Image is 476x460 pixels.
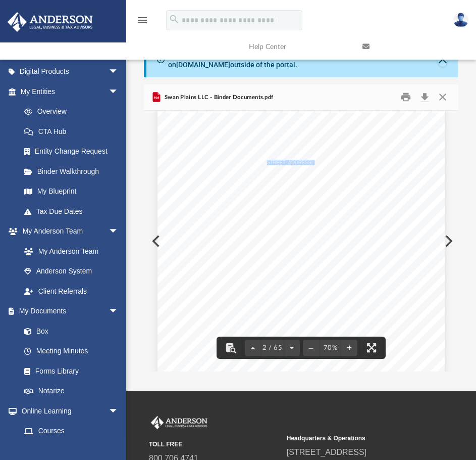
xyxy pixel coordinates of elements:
a: Online Learningarrow_drop_down [7,401,129,421]
i: menu [136,14,148,26]
div: File preview [144,111,459,372]
button: Close [434,89,452,105]
span: [US_STATE] [266,132,293,137]
span: Tax Year End: [194,289,224,294]
span: Manager(s) [193,228,217,233]
span: [DATE] [266,144,280,149]
a: Meeting Minutes [14,341,129,361]
span: Registered Agent: [194,172,231,177]
a: [DOMAIN_NAME] [176,61,230,69]
span: Tax Return Form: [194,301,231,306]
span: - [271,265,272,270]
div: Current zoom level [319,345,341,351]
img: User Pic [453,13,468,27]
span: [STREET_ADDRESS] [GEOGRAPHIC_DATA], WY 82001 [266,160,388,165]
span: Will not file a return. All income or loss is reported on the LLC [266,301,407,306]
a: My Entitiesarrow_drop_down [7,81,134,102]
span: (s) [211,203,217,208]
a: menu [136,19,148,26]
a: Tax Due Dates [14,201,134,221]
button: Enter fullscreen [360,337,383,359]
span: arrow_drop_down [109,81,129,102]
span: [DATE] [266,289,280,294]
a: Client Referrals [14,281,129,301]
button: Zoom in [341,337,357,359]
span: Business Address: [194,160,232,165]
button: Print [396,89,416,105]
span: [PERSON_NAME] [194,240,235,245]
span: 2 / 65 [261,345,284,351]
span: 85 [266,265,271,270]
a: Overview [14,102,134,122]
a: Entity Change Request [14,142,134,162]
button: Toggle findbar [220,337,242,359]
span: State of Formation: [194,132,234,137]
button: Download [415,89,434,105]
img: Anderson Advisors Platinum Portal [5,12,96,32]
button: Next page [284,337,300,359]
span: Swan Plains LLC - Binder Documents.pdf [163,93,273,102]
span: 100% [331,216,343,221]
a: Help Center [241,27,355,67]
i: search [169,14,180,25]
span: [PERSON_NAME] Registered Agents [266,172,343,177]
span: Tax Status: [194,277,217,282]
span: arrow_drop_down [109,301,129,322]
span: Ownership and Management Information [194,190,311,197]
img: Anderson Advisors Platinum Portal [149,416,209,429]
a: Digital Productsarrow_drop_down [7,62,134,82]
a: Notarize [14,381,129,401]
button: Next File [437,227,459,255]
span: Return Due Date: [194,319,230,324]
span: Ownership [331,203,353,208]
span: Disregarded Entity [266,277,304,282]
span: arrow_drop_down [109,221,129,242]
span: Coventry Plains LLC [194,216,238,221]
span: Member [194,203,211,208]
span: Date of Formation: [194,144,233,149]
span: arrow_drop_down [109,62,129,82]
span: [STREET_ADDRESS] [266,178,312,183]
span: 1941487 [273,265,291,270]
span: Entity Tax Information [194,252,260,258]
span: No tax return is due for this entity. [266,319,337,324]
button: Previous File [144,227,166,255]
button: Zoom out [303,337,319,359]
button: Previous page [245,337,261,359]
span: member's tax return. [266,307,308,312]
a: Box [14,321,124,341]
small: Headquarters & Operations [287,434,417,443]
a: Courses [14,421,129,441]
small: TOLL FREE [149,440,280,449]
a: Anderson System [14,261,129,282]
a: Forms Library [14,361,124,381]
a: My Documentsarrow_drop_down [7,301,129,321]
a: Binder Walkthrough [14,161,134,181]
span: Entity Formation Information [194,119,279,125]
a: CTA Hub [14,121,134,142]
button: 2 / 65 [261,337,284,359]
span: arrow_drop_down [109,401,129,422]
div: Preview [144,84,459,372]
a: My Anderson Teamarrow_drop_down [7,221,129,242]
div: Document Viewer [144,111,459,372]
a: My Anderson Team [14,241,124,261]
span: EIN #: [194,265,208,270]
a: My Blueprint [14,181,129,202]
